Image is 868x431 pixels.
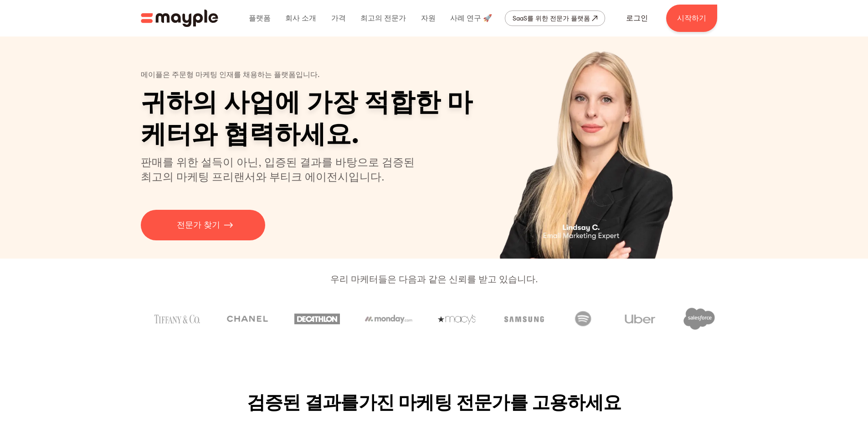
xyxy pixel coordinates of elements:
font: 검증된 결과를 [247,392,358,413]
font: 가진 마케팅 전문가를 고용하세요 [359,392,621,413]
a: SaaS를 위한 전문가 플랫폼 [505,10,605,26]
font: 귀하의 사업에 가장 적합한 마케터와 협력하세요. [141,88,473,149]
img: 메이플 로고 [141,10,218,27]
div: 플랫폼 [247,4,273,33]
div: 회사 소개 [283,4,318,33]
div: 자원 [419,4,438,33]
div: 5개 중 1개 [443,36,728,259]
font: SaaS를 위한 전문가 플랫폼 [513,15,590,22]
a: 전문가 찾기 [141,210,265,240]
a: 시작하기 [666,5,717,32]
div: 회전목마 [443,36,728,259]
a: 집 [141,10,218,27]
div: 최고의 전문가 [358,4,408,33]
div: 가격 [329,4,348,33]
font: 전문가 찾기 [177,220,220,229]
a: 로그인 [615,7,659,29]
font: 메이플은 주문형 마케팅 인재를 채용하는 플랫폼입니다. [141,71,320,79]
font: 판매를 위한 설득이 아닌, 입증된 결과를 바탕으로 검증된 최고의 마케팅 프리랜서와 부티크 에이전시입니다. [141,156,415,183]
font: 로그인 [626,14,648,22]
font: 우리 마케터들은 다음과 같은 신뢰를 받고 있습니다. [330,274,538,285]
